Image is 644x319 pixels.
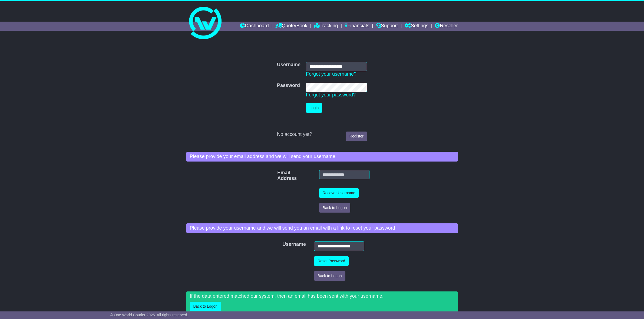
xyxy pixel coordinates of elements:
[275,22,307,31] a: Quote/Book
[319,188,359,198] button: Recover Username
[277,83,300,89] label: Password
[405,22,428,31] a: Settings
[314,22,338,31] a: Tracking
[319,203,351,213] button: Back to Logon
[277,62,300,68] label: Username
[376,22,398,31] a: Support
[346,132,367,141] a: Register
[190,302,221,311] button: Back to Logon
[345,22,369,31] a: Financials
[277,132,367,137] div: No account yet?
[306,92,356,98] a: Forgot your password?
[275,170,284,182] label: Email Address
[190,293,454,299] p: If the data entered matched our system, then an email has been sent with your username.
[314,271,345,281] button: Back to Logon
[280,241,287,247] label: Username
[306,71,356,77] a: Forgot your username?
[240,22,269,31] a: Dashboard
[186,223,458,233] div: Please provide your username and we will send you an email with a link to reset your password
[435,22,458,31] a: Reseller
[110,313,188,317] span: © One World Courier 2025. All rights reserved.
[314,256,349,266] button: Reset Password
[186,152,458,162] div: Please provide your email address and we will send your username
[306,103,322,113] button: Login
